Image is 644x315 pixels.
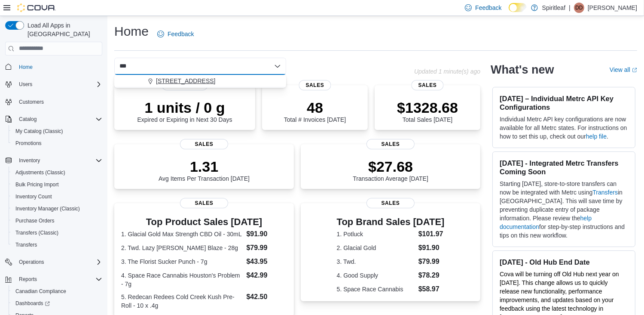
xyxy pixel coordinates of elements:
div: Avg Items Per Transaction [DATE] [159,158,250,182]
span: Reports [15,274,102,284]
span: Feedback [475,3,501,12]
a: Bulk Pricing Import [12,179,62,190]
a: Dashboards [12,298,53,309]
dd: $43.95 [247,256,287,267]
p: 48 [284,99,346,116]
span: Home [19,64,33,71]
dd: $91.90 [247,229,287,239]
p: $27.68 [353,158,428,175]
button: Transfers (Classic) [9,227,106,239]
span: Load All Apps in [GEOGRAPHIC_DATA] [24,21,102,38]
h1: Home [114,23,149,40]
dd: $79.99 [247,243,287,253]
dt: 1. Glacial Gold Max Strength CBD Oil - 30mL [121,230,243,238]
span: Operations [19,259,44,266]
button: Reports [2,273,106,285]
span: Home [15,62,102,72]
span: Feedback [168,30,194,38]
button: Reports [15,274,40,284]
a: Canadian Compliance [12,286,70,296]
button: Adjustments (Classic) [9,167,106,179]
span: Promotions [15,140,42,147]
button: My Catalog (Classic) [9,125,106,137]
span: Users [15,79,102,90]
a: help documentation [500,215,592,230]
dt: 5. Space Race Cannabis [337,285,415,293]
span: Sales [180,198,228,208]
div: Total # Invoices [DATE] [284,99,346,123]
a: Inventory Count [12,191,55,202]
dd: $42.99 [247,270,287,281]
a: Adjustments (Classic) [12,167,69,178]
span: Dashboards [12,298,102,309]
span: Inventory [19,157,40,164]
a: Purchase Orders [12,216,58,226]
button: Close list of options [274,63,281,70]
p: $1328.68 [397,99,458,116]
button: Users [2,78,106,90]
span: Sales [366,198,415,208]
dt: 4. Space Race Cannabis Houston's Problem - 7g [121,271,243,288]
span: Catalog [19,116,37,123]
p: Updated 1 minute(s) ago [414,68,480,75]
span: Dashboards [15,300,50,307]
dt: 2. Glacial Gold [337,244,415,252]
dt: 2. Twd. Lazy [PERSON_NAME] Blaze - 28g [121,244,243,252]
span: Inventory Count [12,191,102,202]
button: Operations [2,256,106,268]
span: Adjustments (Classic) [15,169,65,176]
dd: $78.29 [418,270,445,281]
div: Total Sales [DATE] [397,99,458,123]
span: [STREET_ADDRESS] [156,77,215,85]
span: Users [19,81,32,88]
button: Inventory Count [9,191,106,203]
span: Promotions [12,138,102,148]
p: Starting [DATE], store-to-store transfers can now be integrated with Metrc using in [GEOGRAPHIC_D... [500,179,628,240]
a: Transfers [592,189,618,196]
span: My Catalog (Classic) [12,126,102,136]
div: Expired or Expiring in Next 30 Days [137,99,232,123]
div: Transaction Average [DATE] [353,158,428,182]
div: Daniel D [574,3,584,13]
span: Operations [15,257,102,267]
h3: Top Product Sales [DATE] [121,217,287,227]
a: Inventory Manager (Classic) [12,204,83,214]
p: | [569,3,571,13]
span: Transfers (Classic) [15,229,58,236]
a: Feedback [154,25,197,43]
span: Inventory Manager (Classic) [15,205,80,212]
button: Catalog [2,113,106,125]
a: help file [586,133,607,140]
a: Promotions [12,138,45,148]
span: Catalog [15,114,102,124]
span: Inventory Manager (Classic) [12,204,102,214]
dd: $58.97 [418,284,445,294]
button: Inventory [15,155,43,166]
span: Canadian Compliance [15,288,66,295]
h3: [DATE] – Individual Metrc API Key Configurations [500,94,628,111]
h2: What's new [491,63,554,77]
button: Operations [15,257,48,267]
span: Bulk Pricing Import [15,181,59,188]
span: Purchase Orders [12,216,102,226]
button: Inventory [2,154,106,167]
dd: $79.99 [418,256,445,267]
dt: 3. Twd. [337,257,415,266]
button: Home [2,61,106,73]
button: Transfers [9,239,106,251]
button: [STREET_ADDRESS] [114,75,286,87]
button: Catalog [15,114,40,124]
span: Canadian Compliance [12,286,102,296]
a: My Catalog (Classic) [12,126,67,136]
a: Dashboards [9,297,106,309]
p: 1 units / 0 g [137,99,232,116]
dd: $101.97 [418,229,445,239]
span: Bulk Pricing Import [12,179,102,190]
dd: $91.90 [418,243,445,253]
dt: 3. The Florist Sucker Punch - 7g [121,257,243,266]
button: Inventory Manager (Classic) [9,203,106,215]
button: Users [15,79,36,90]
span: Transfers (Classic) [12,228,102,238]
span: Transfers [12,240,102,250]
img: Cova [17,3,56,12]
